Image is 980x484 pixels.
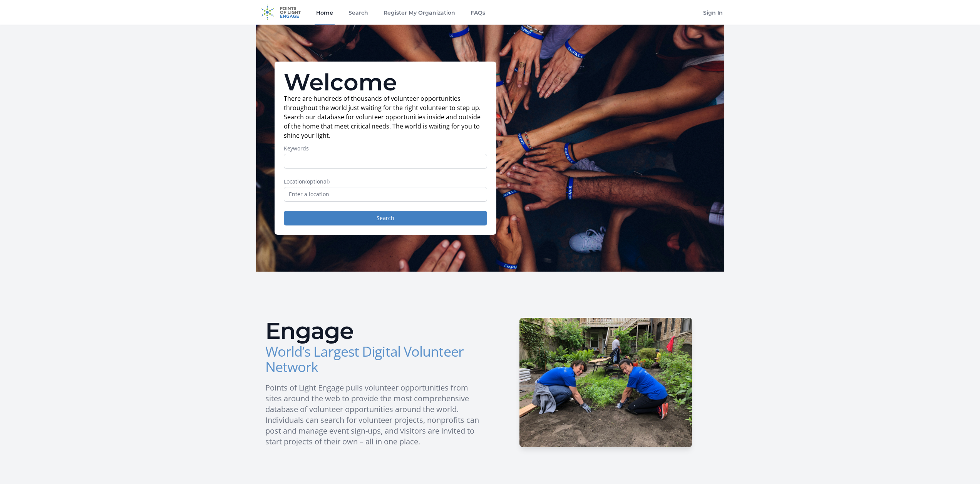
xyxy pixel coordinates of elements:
h2: Engage [265,319,484,342]
button: Search [284,211,487,225]
label: Keywords [284,145,487,152]
input: Enter a location [284,187,487,202]
label: Location [284,178,487,185]
p: Points of Light Engage pulls volunteer opportunities from sites around the web to provide the mos... [265,382,484,447]
h1: Welcome [284,71,487,94]
h3: World’s Largest Digital Volunteer Network [265,344,484,375]
img: HCSC-H_1.JPG [519,318,692,447]
span: (optional) [305,178,330,185]
p: There are hundreds of thousands of volunteer opportunities throughout the world just waiting for ... [284,94,487,140]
